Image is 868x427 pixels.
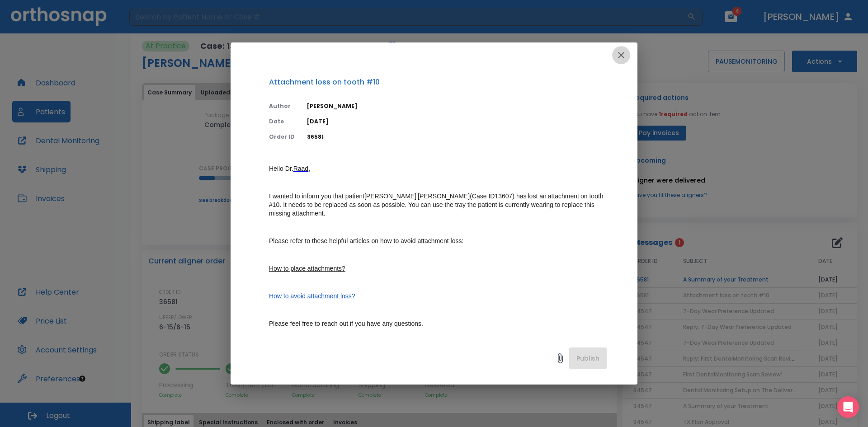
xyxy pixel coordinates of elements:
div: Open Intercom Messenger [837,396,859,418]
ins: How to avoid attachment loss? [269,292,355,300]
p: [PERSON_NAME] [307,102,607,110]
span: , [308,165,310,172]
a: How to place attachments? [269,265,345,272]
p: Attachment loss on tooth #10 [269,77,607,88]
p: Author [269,102,296,110]
span: attachment [548,192,579,200]
p: [DATE] [307,117,607,126]
a: [PERSON_NAME] [364,192,416,200]
span: ) has [512,192,526,200]
a: Raad [293,165,308,173]
p: Date [269,117,296,126]
ins: How to place attachments? [269,265,345,272]
span: Please refer to these helpful articles on how to avoid attachment loss: [269,237,463,244]
span: lost an [528,192,546,200]
a: [PERSON_NAME] [418,192,470,200]
span: (Case ID [470,192,495,200]
p: 36581 [307,133,607,141]
span: [PERSON_NAME] [364,192,416,200]
p: Order ID [269,133,296,141]
span: Hello Dr. [269,165,293,172]
span: [PERSON_NAME] [418,192,470,200]
span: I wanted to inform you that patient [269,192,364,200]
span: 13607 [495,192,512,200]
a: 13607 [495,192,512,200]
span: on tooth #10. It needs to be replaced as soon as possible. You can use the tray the patient is cu... [269,192,605,217]
a: How to avoid attachment loss? [269,292,355,300]
span: Please feel free to reach out if you have any questions. [269,320,423,327]
span: Raad [293,165,308,172]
